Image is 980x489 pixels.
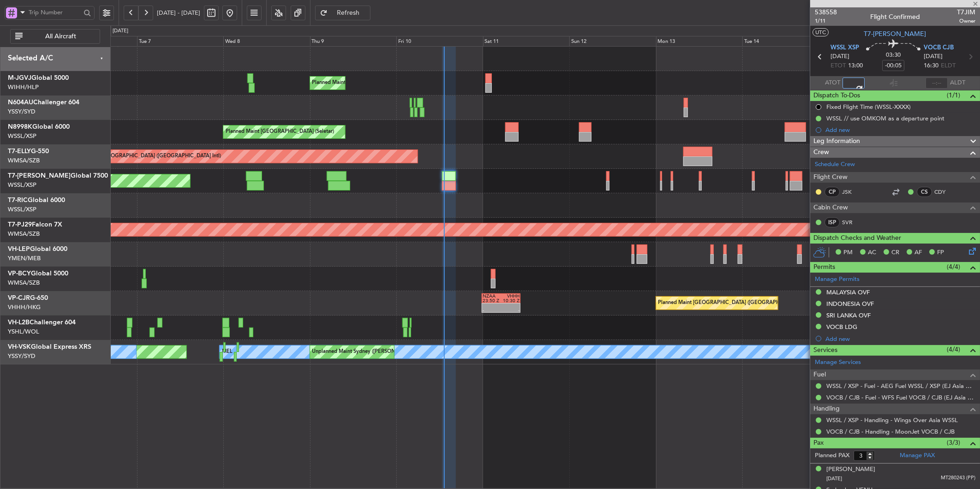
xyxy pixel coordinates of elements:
[8,344,91,350] a: VH-VSKGlobal Express XRS
[813,404,840,414] span: Handling
[8,107,36,116] a: YSSY/SYD
[957,17,975,25] span: Owner
[843,248,853,257] span: PM
[825,187,840,197] div: CP
[569,36,656,47] div: Sun 12
[813,233,901,244] span: Dispatch Checks and Weather
[826,465,875,474] div: [PERSON_NAME]
[137,36,224,47] div: Tue 7
[396,36,483,47] div: Fri 10
[813,28,829,36] button: UTC
[222,345,233,359] div: MEL
[924,43,954,53] span: VOCB CJB
[658,296,813,310] div: Planned Maint [GEOGRAPHIC_DATA] ([GEOGRAPHIC_DATA] Intl)
[67,149,221,163] div: Planned Maint [GEOGRAPHIC_DATA] ([GEOGRAPHIC_DATA] Intl)
[842,188,863,196] a: JSK
[924,61,938,71] span: 16:30
[501,294,520,298] div: VHHH
[310,36,397,47] div: Thu 9
[8,83,39,91] a: WIHH/HLP
[8,279,40,287] a: WMSA/SZB
[870,12,920,22] div: Flight Confirmed
[8,124,32,130] span: N8998K
[815,358,861,367] a: Manage Services
[831,61,846,71] span: ETOT
[10,29,100,44] button: All Aircraft
[924,52,943,61] span: [DATE]
[831,43,859,53] span: WSSL XSP
[825,335,975,343] div: Add new
[813,262,835,273] span: Permits
[8,173,71,179] span: T7-[PERSON_NAME]
[483,294,501,298] div: NZAA
[947,438,960,447] span: (3/3)
[8,124,70,130] a: N8998KGlobal 6000
[957,7,975,17] span: T7JIM
[826,323,857,331] div: VOCB LDG
[8,181,36,189] a: WSSL/XSP
[937,248,944,257] span: FP
[329,10,367,16] span: Refresh
[8,270,31,277] span: VP-BCY
[825,78,840,88] span: ATOT
[813,147,829,158] span: Crew
[815,451,849,460] label: Planned PAX
[813,370,826,380] span: Fuel
[8,319,30,326] span: VH-L2B
[941,474,975,482] span: MT280243 (PP)
[826,300,874,308] div: INDONESIA OVF
[831,52,849,61] span: [DATE]
[947,345,960,354] span: (4/4)
[8,270,68,277] a: VP-BCYGlobal 5000
[8,352,36,360] a: YSSY/SYD
[483,308,501,313] div: -
[157,9,200,17] span: [DATE] - [DATE]
[742,36,829,47] div: Tue 14
[813,438,824,448] span: Pax
[891,248,899,257] span: CR
[8,254,41,262] a: YMEN/MEB
[8,246,67,252] a: VH-LEPGlobal 6000
[8,75,69,81] a: M-JGVJGlobal 5000
[914,248,922,257] span: AF
[501,308,520,313] div: -
[947,90,960,100] span: (1/1)
[501,298,520,303] div: 10:30 Z
[826,428,955,435] a: VOCB / CJB - Handling - MoonJet VOCB / CJB
[826,382,975,390] a: WSSL / XSP - Fuel - AEG Fuel WSSL / XSP (EJ Asia Only)
[483,36,570,47] div: Sat 11
[113,27,128,35] div: [DATE]
[8,156,40,165] a: WMSA/SZB
[8,295,48,301] a: VP-CJRG-650
[8,132,36,140] a: WSSL/XSP
[8,173,108,179] a: T7-[PERSON_NAME]Global 7500
[826,394,975,401] a: VOCB / CJB - Fuel - WFS Fuel VOCB / CJB (EJ Asia Only)
[813,345,837,356] span: Services
[947,262,960,272] span: (4/4)
[842,218,863,227] a: SVR
[8,246,30,252] span: VH-LEP
[826,475,842,482] span: [DATE]
[8,205,36,214] a: WSSL/XSP
[826,311,871,319] div: SRI LANKA OVF
[8,197,28,203] span: T7-RIC
[813,136,860,147] span: Leg Information
[8,99,33,106] span: N604AU
[8,303,41,311] a: VHHH/HKG
[29,6,81,19] input: Trip Number
[815,7,837,17] span: 538558
[815,275,860,284] a: Manage Permits
[848,61,863,71] span: 13:00
[826,288,870,296] div: MALAYSIA OVF
[825,217,840,227] div: ISP
[934,188,955,196] a: CDY
[8,295,30,301] span: VP-CJR
[8,197,65,203] a: T7-RICGlobal 6000
[312,345,426,359] div: Unplanned Maint Sydney ([PERSON_NAME] Intl)
[813,203,848,213] span: Cabin Crew
[826,114,944,122] div: WSSL // use OMKOM as a departure point
[483,298,501,303] div: 23:50 Z
[8,319,76,326] a: VH-L2BChallenger 604
[8,148,31,155] span: T7-ELLY
[843,78,865,89] input: --:--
